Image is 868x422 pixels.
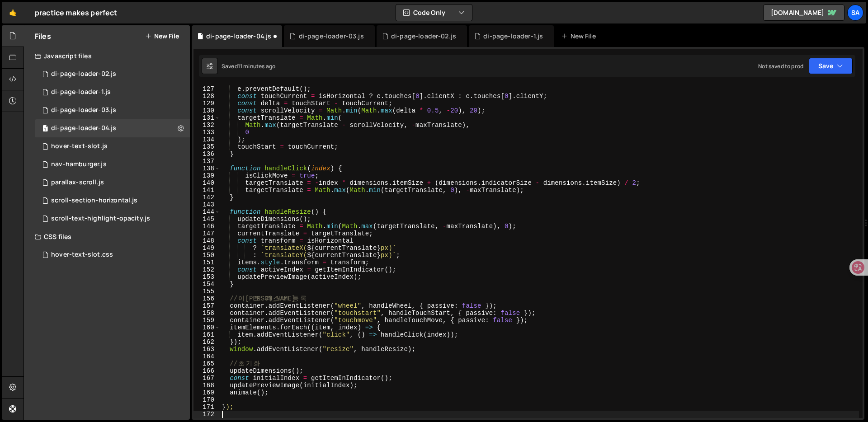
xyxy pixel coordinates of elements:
h2: Files [35,31,51,41]
div: 169 [193,389,220,396]
div: 152 [193,266,220,273]
div: 168 [193,382,220,389]
div: 144 [193,208,220,216]
div: 148 [193,237,220,244]
div: 160 [193,324,220,331]
div: 16074/45067.js [35,173,190,192]
div: 154 [193,281,220,288]
div: 141 [193,187,220,194]
div: di-page-loader-02.js [391,32,456,41]
div: 163 [193,346,220,353]
button: Code Only [396,5,472,21]
div: 167 [193,375,220,382]
div: di-page-loader-02.js [51,70,116,78]
button: New File [145,33,179,40]
div: New File [561,32,599,41]
a: 🤙 [2,2,24,23]
div: 147 [193,230,220,237]
div: 158 [193,309,220,317]
div: Saved [222,62,275,70]
div: 145 [193,216,220,223]
div: 161 [193,331,220,338]
div: di-page-loader-03.js [51,106,116,114]
button: Save [809,58,853,74]
div: 170 [193,396,220,403]
div: CSS files [24,228,190,246]
div: 142 [193,194,220,201]
div: 156 [193,295,220,302]
div: hover-text-slot.css [51,251,113,259]
div: 162 [193,338,220,346]
div: parallax-scroll.js [51,178,104,187]
div: 149 [193,244,220,252]
div: 128 [193,93,220,100]
div: 138 [193,165,220,172]
div: 155 [193,288,220,295]
div: 16074/45137.js [35,65,190,83]
div: 16074/44721.js [35,192,190,210]
div: di-page-loader-03.js [299,32,364,41]
div: 157 [193,302,220,309]
div: 11 minutes ago [238,62,275,70]
div: 130 [193,107,220,114]
a: SA [847,5,863,21]
div: 150 [193,252,220,259]
div: 16074/45234.js [35,119,190,137]
div: scroll-text-highlight-opacity.js [51,215,150,223]
div: 16074/44717.js [35,210,190,228]
div: di-page-loader-1.js [483,32,543,41]
div: 129 [193,100,220,107]
div: practice makes perfect [35,7,118,18]
div: nav-hamburger.js [51,160,107,169]
div: di-page-loader-04.js [51,124,116,132]
div: 134 [193,136,220,143]
div: 165 [193,360,220,367]
div: di-page-loader-04.js [206,32,271,41]
div: 16074/44794.css [35,246,190,264]
div: 127 [193,85,220,93]
div: 16074/44793.js [35,137,190,155]
div: di-page-loader-1.js [51,88,111,96]
div: 131 [193,114,220,122]
div: 143 [193,201,220,208]
span: 1 [42,126,48,133]
div: hover-text-slot.js [51,142,108,150]
div: 171 [193,403,220,411]
div: scroll-section-horizontal.js [51,197,137,205]
div: 136 [193,150,220,158]
div: Javascript files [24,47,190,65]
div: 151 [193,259,220,266]
div: 16074/44790.js [35,155,190,173]
div: Not saved to prod [758,62,803,70]
div: 16074/45127.js [35,83,190,101]
a: [DOMAIN_NAME] [763,5,844,21]
div: 172 [193,411,220,418]
div: 139 [193,172,220,179]
div: 140 [193,179,220,187]
div: 164 [193,353,220,360]
div: 135 [193,143,220,150]
div: 166 [193,367,220,375]
div: 16074/45217.js [35,101,190,119]
div: 153 [193,273,220,281]
div: 132 [193,122,220,129]
div: 133 [193,129,220,136]
div: 137 [193,158,220,165]
div: 146 [193,223,220,230]
div: 159 [193,317,220,324]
